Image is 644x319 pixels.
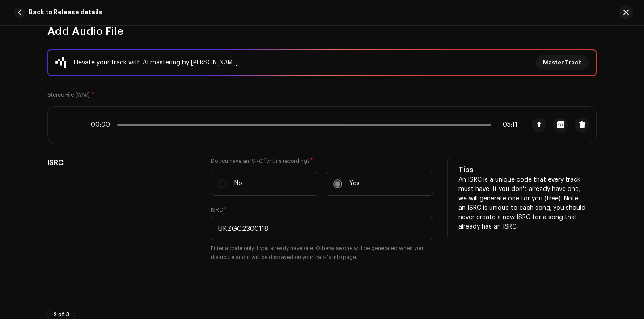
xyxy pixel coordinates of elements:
[74,57,238,68] div: Elevate your track with AI mastering by [PERSON_NAME]
[211,244,433,262] small: Enter a code only if you already have one. Otherwise one will be generated when you distribute an...
[349,179,360,188] p: Yes
[458,175,586,232] p: An ISRC is a unique code that every track must have. If you don't already have one, we will gener...
[234,179,242,188] p: No
[211,206,226,213] label: ISRC
[47,157,196,168] h5: ISRC
[458,165,586,175] h5: Tips
[211,157,433,165] label: Do you have an ISRC for this recording?
[211,217,433,240] input: ABXYZ#######
[536,55,589,70] button: Master Track
[543,54,581,72] span: Master Track
[495,121,517,128] span: 05:11
[47,24,597,38] h3: Add Audio File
